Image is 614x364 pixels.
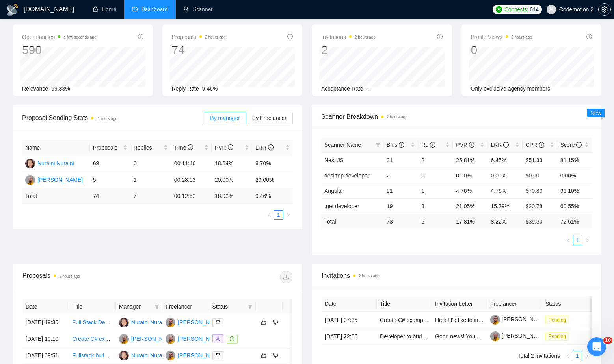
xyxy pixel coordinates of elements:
a: YM[PERSON_NAME] [166,335,223,342]
td: 0.00% [453,168,487,183]
td: 6.45% [487,152,522,168]
td: 00:28:03 [171,172,212,188]
button: right [582,351,592,360]
td: Total [321,214,383,229]
li: Next Page [283,210,293,220]
td: 3 [418,198,453,214]
time: 2 hours ago [511,35,532,39]
img: YM [25,175,35,185]
span: New [590,110,601,116]
a: 1 [573,351,582,360]
span: Status [212,302,245,311]
span: Score [560,142,582,148]
span: PVR [456,142,474,148]
td: 31 [383,152,418,168]
span: dislike [273,352,278,358]
span: CPR [526,142,544,148]
img: NN [119,318,129,327]
a: NNNuraini Nuraini [119,319,168,325]
td: 1 [418,183,453,198]
span: info-circle [228,144,233,150]
span: -- [367,85,370,92]
td: 2 [383,168,418,183]
td: 6 [130,155,171,172]
span: 99.83% [51,85,70,92]
td: [DATE] 19:35 [22,314,69,331]
span: filter [374,139,382,151]
th: Status [542,296,597,312]
span: Scanner Name [324,142,361,148]
td: 25.81% [453,152,487,168]
a: NNNuraini Nuraini [25,160,74,166]
span: PVR [215,144,233,151]
td: 74 [90,188,130,204]
img: c1Pzpl0EPjmOW4K2l2lc0zwydeAgQWblFe5jCVJHC-uQG3OawFvVDOEhU4ZZKtvYCp [490,331,500,341]
span: info-circle [437,34,443,39]
span: desktop developer [324,172,369,179]
td: 60.55% [557,198,592,214]
td: 72.51 % [557,214,592,229]
span: info-circle [576,142,582,148]
td: Create C# examples for new open-source web application framework [69,331,115,347]
span: info-circle [138,34,143,39]
td: 73 [383,214,418,229]
span: filter [248,304,253,309]
img: c1Pzpl0EPjmOW4K2l2lc0zwydeAgQWblFe5jCVJHC-uQG3OawFvVDOEhU4ZZKtvYCp [490,315,500,325]
td: Create C# examples for new open-source web application framework [377,312,432,328]
span: left [267,212,272,217]
td: [DATE] 07:35 [322,312,377,328]
span: Invitations [321,32,376,42]
th: Name [22,140,90,155]
span: Opportunities [22,32,97,42]
span: Bids [387,142,404,148]
img: YM [166,318,175,327]
th: Replies [130,140,171,155]
td: Developer to bridge lovable to back end. [377,328,432,345]
span: By manager [210,115,240,121]
span: Time [174,144,193,151]
span: Profile Views [471,32,532,42]
span: LRR [491,142,509,148]
span: .net developer [324,203,359,209]
span: LRR [255,144,274,151]
button: left [563,351,573,360]
iframe: Intercom live chat [587,337,606,356]
span: Pending [545,316,569,324]
li: Total 2 invitations [518,351,560,360]
button: like [259,351,268,360]
td: [DATE] 10:10 [22,331,69,347]
span: 614 [530,5,538,14]
td: 8.22 % [487,214,522,229]
a: Pending [545,316,572,323]
span: 10 [603,337,612,344]
td: 17.81 % [453,214,487,229]
a: Pending [545,333,572,339]
td: 19 [383,198,418,214]
span: info-circle [503,142,509,148]
span: filter [246,301,254,312]
button: left [564,236,573,245]
td: 0 [418,168,453,183]
a: 1 [573,236,582,245]
span: info-circle [586,34,592,39]
li: Previous Page [564,236,573,245]
a: Full Stack Developer Needed – Next.js / Node.js (Repair, Optimize &amp; Extend Existing Project) [72,319,312,325]
span: Proposals [172,32,226,42]
span: Re [421,142,435,148]
span: 9.46% [202,85,218,92]
img: NN [119,351,129,360]
img: YM [166,334,175,344]
a: YM[PERSON_NAME] [25,176,83,183]
span: Nest JS [324,157,344,163]
span: user-add [216,336,220,341]
span: right [585,238,590,243]
td: 20.00% [212,172,252,188]
th: Date [322,296,377,312]
div: Nuraini Nuraini [131,318,168,327]
td: Total [22,188,90,204]
span: Proposal Sending Stats [22,113,204,123]
span: left [566,238,571,243]
td: 69 [90,155,130,172]
span: info-circle [399,142,404,148]
td: $ 39.30 [523,214,557,229]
